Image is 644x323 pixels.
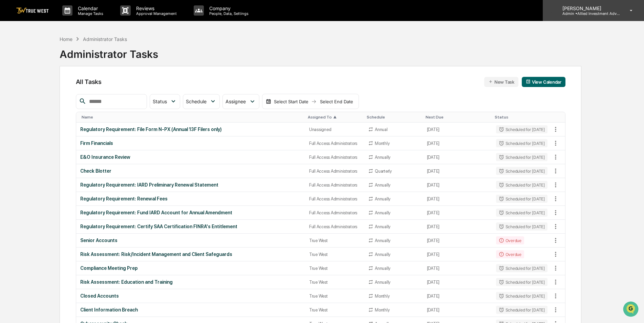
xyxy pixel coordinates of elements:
[496,236,524,244] div: Overdue
[375,155,390,160] div: Annually
[423,234,492,247] td: [DATE]
[14,98,43,105] span: Data Lookup
[266,99,271,104] img: calendar
[309,238,360,243] div: True West
[375,141,389,146] div: Monthly
[423,178,492,192] td: [DATE]
[80,154,301,160] div: E&O Insurance Review
[14,85,44,92] span: Preclearance
[67,115,82,120] span: Pylon
[16,7,49,14] img: logo
[484,77,518,87] button: New Task
[76,78,102,85] span: All Tasks
[56,85,84,92] span: Attestations
[496,167,548,175] div: Scheduled for [DATE]
[7,14,123,25] p: How can we help?
[496,264,548,272] div: Scheduled for [DATE]
[309,307,360,313] div: True West
[309,224,360,229] div: Full Access Administrators
[375,127,387,132] div: Annual
[496,209,548,217] div: Scheduled for [DATE]
[375,266,390,271] div: Annually
[496,153,548,161] div: Scheduled for [DATE]
[496,125,548,133] div: Scheduled for [DATE]
[48,114,82,120] a: Powered byPylon
[80,210,301,215] div: Regulatory Requirement: Fund IARD Account for Annual Amendment
[80,252,301,257] div: Risk Assessment: Risk/Incident Management and Client Safeguards
[80,224,301,229] div: Regulatory Requirement: Certify SAA Certification FINRA's Entitlement
[226,99,246,104] span: Assignee
[526,79,531,84] img: calendar
[60,36,72,42] div: Home
[80,279,301,285] div: Risk Assessment: Education and Training
[557,11,620,16] p: Admin • Allied Investment Advisors
[309,196,360,201] div: Full Access Administrators
[80,141,301,146] div: Firm Financials
[204,5,252,11] p: Company
[309,155,360,160] div: Full Access Administrators
[375,294,389,299] div: Monthly
[375,196,390,201] div: Annually
[131,11,180,16] p: Approval Management
[72,5,107,11] p: Calendar
[131,5,180,11] p: Reviews
[423,247,492,261] td: [DATE]
[80,127,301,132] div: Regulatory Requirement: File Form N-PX (Annual 13F Filers only)
[496,139,548,147] div: Scheduled for [DATE]
[153,99,167,104] span: Status
[60,43,158,60] div: Administrator Tasks
[83,36,127,42] div: Administrator Tasks
[23,52,111,59] div: Start new chat
[309,266,360,271] div: True West
[80,238,301,243] div: Senior Accounts
[496,195,548,203] div: Scheduled for [DATE]
[333,115,337,120] span: ▲
[423,192,492,206] td: [DATE]
[423,303,492,317] td: [DATE]
[557,5,620,11] p: [PERSON_NAME]
[309,280,360,285] div: True West
[496,292,548,300] div: Scheduled for [DATE]
[80,265,301,271] div: Compliance Meeting Prep
[496,250,524,258] div: Overdue
[496,306,548,314] div: Scheduled for [DATE]
[309,210,360,215] div: Full Access Administrators
[273,99,310,104] div: Select Start Date
[186,99,207,104] span: Schedule
[375,224,390,229] div: Annually
[4,95,45,108] a: 🔎Data Lookup
[423,206,492,220] td: [DATE]
[7,52,19,64] img: 1746055101610-c473b297-6a78-478c-a979-82029cc54cd1
[426,115,489,120] div: Toggle SortBy
[522,77,565,87] button: View Calendar
[309,252,360,257] div: True West
[72,11,107,16] p: Manage Tasks
[204,11,252,16] p: People, Data, Settings
[309,294,360,299] div: True West
[23,59,86,64] div: We're available if you need us!
[309,169,360,174] div: Full Access Administrators
[82,115,302,120] div: Toggle SortBy
[308,115,361,120] div: Toggle SortBy
[80,293,301,299] div: Closed Accounts
[375,252,390,257] div: Annually
[496,278,548,286] div: Scheduled for [DATE]
[4,83,46,95] a: 🖐️Preclearance
[7,86,12,91] div: 🖐️
[375,280,390,285] div: Annually
[552,115,565,120] div: Toggle SortBy
[375,307,389,313] div: Monthly
[622,301,641,319] iframe: Open customer support
[80,307,301,313] div: Client Information Breach
[423,164,492,178] td: [DATE]
[496,181,548,189] div: Scheduled for [DATE]
[375,238,390,243] div: Annually
[115,54,123,62] button: Start new chat
[318,99,355,104] div: Select End Date
[423,261,492,275] td: [DATE]
[375,169,392,174] div: Quarterly
[7,99,12,104] div: 🔎
[423,275,492,289] td: [DATE]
